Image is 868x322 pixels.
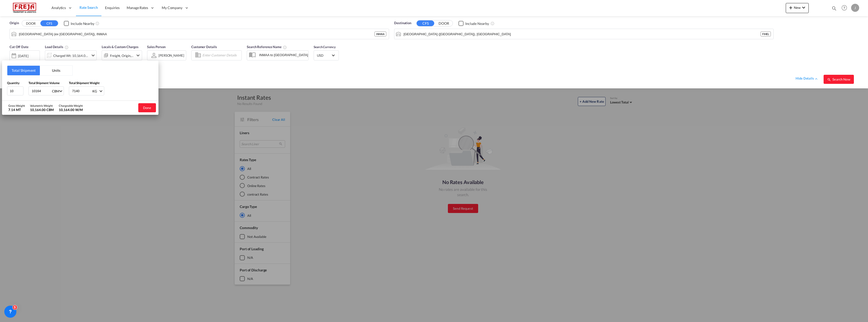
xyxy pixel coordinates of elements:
[72,87,92,95] input: Enter weight
[92,89,97,93] div: KG
[8,108,25,112] div: 7.14 MT
[138,103,156,112] button: Done
[59,108,83,112] div: 10,164.00 W/M
[31,87,51,95] input: Enter volume
[7,66,40,75] button: Total Shipment
[69,81,100,85] span: Total Shipment Weight
[7,86,23,95] input: Qty
[7,81,19,85] span: Quantity
[8,104,25,108] div: Gross Weight
[52,89,59,93] div: CBM
[30,104,54,108] div: Volumetric Weight
[40,66,72,75] button: Units
[30,108,54,112] div: 10,164.00 CBM
[59,104,83,108] div: Chargeable Weight
[29,81,60,85] span: Total Shipment Volume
